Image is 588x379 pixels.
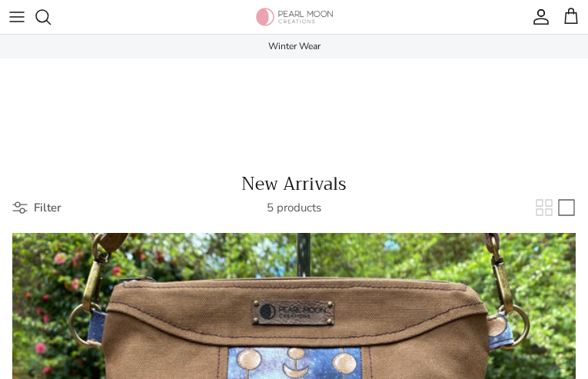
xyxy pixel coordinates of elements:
span: Filter [34,198,61,217]
img: Pearl Moon Creations [256,8,333,26]
a: List [557,198,576,217]
div: 5 products [216,198,372,217]
h1: New Arrivals [12,174,576,194]
a: Grid [535,198,553,217]
a: Filter [12,191,61,225]
a: Winter Wear [268,40,321,52]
